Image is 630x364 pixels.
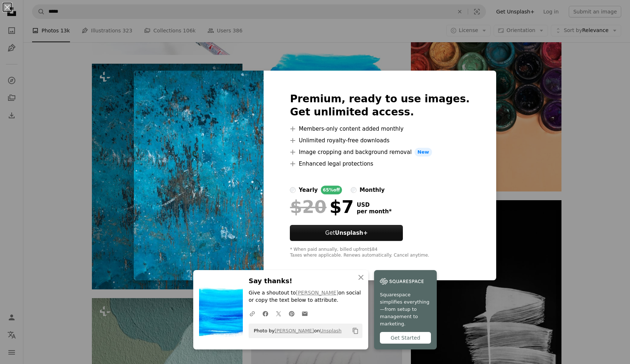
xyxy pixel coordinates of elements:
[380,291,431,328] span: Squarespace simplifies everything—from setup to management to marketing.
[259,306,272,321] a: Share on Facebook
[285,306,298,321] a: Share on Pinterest
[250,325,342,337] span: Photo by on
[290,124,470,133] li: Members-only content added monthly
[357,202,392,208] span: USD
[415,148,432,157] span: New
[134,71,264,280] img: premium_photo-1673567872063-ad00f02f7e2d
[249,289,362,304] p: Give a shoutout to on social or copy the text below to attribute.
[374,270,437,349] a: Squarespace simplifies everything—from setup to management to marketing.Get Started
[275,328,314,333] a: [PERSON_NAME]
[290,247,470,258] div: * When paid annually, billed upfront $84 Taxes where applicable. Renews automatically. Cancel any...
[321,186,342,194] div: 65% off
[380,332,431,344] div: Get Started
[272,306,285,321] a: Share on Twitter
[290,197,326,216] span: $20
[349,325,362,337] button: Copy to clipboard
[290,92,470,119] h2: Premium, ready to use images. Get unlimited access.
[290,148,470,157] li: Image cropping and background removal
[290,197,354,216] div: $7
[290,225,403,241] button: GetUnsplash+
[335,230,368,236] strong: Unsplash+
[290,187,296,193] input: yearly65%off
[351,187,357,193] input: monthly
[359,186,385,194] div: monthly
[296,290,338,296] a: [PERSON_NAME]
[298,306,311,321] a: Share over email
[249,276,362,286] h3: Say thanks!
[380,276,424,287] img: file-1747939142011-51e5cc87e3c9
[290,159,470,168] li: Enhanced legal protections
[290,136,470,145] li: Unlimited royalty-free downloads
[357,208,392,215] span: per month *
[320,328,341,333] a: Unsplash
[299,186,318,194] div: yearly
